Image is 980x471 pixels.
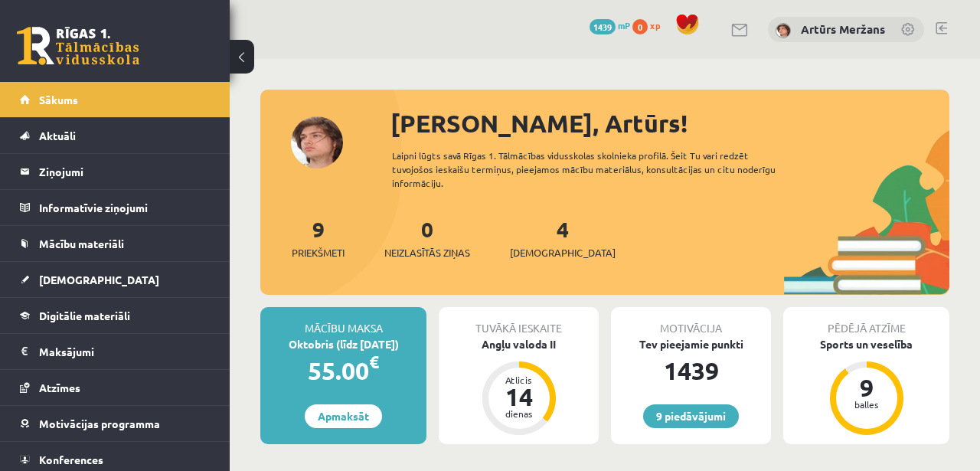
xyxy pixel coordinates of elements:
a: Apmaksāt [305,404,382,428]
a: Motivācijas programma [20,406,211,441]
img: Artūrs Meržans [776,23,791,38]
span: 1439 [590,19,616,34]
a: Informatīvie ziņojumi [20,190,211,225]
legend: Informatīvie ziņojumi [39,190,211,225]
div: 1439 [611,352,771,389]
div: Oktobris (līdz [DATE]) [260,336,426,352]
span: [DEMOGRAPHIC_DATA] [39,273,159,286]
span: mP [618,19,630,31]
legend: Maksājumi [39,334,211,369]
div: balles [844,400,890,409]
div: 55.00 [260,352,426,389]
a: 0Neizlasītās ziņas [384,215,470,260]
a: Maksājumi [20,334,211,369]
span: Motivācijas programma [39,417,160,430]
span: Priekšmeti [292,245,345,260]
span: € [369,351,379,373]
a: Atzīmes [20,370,211,405]
a: [DEMOGRAPHIC_DATA] [20,262,211,297]
a: Sākums [20,82,211,117]
div: Angļu valoda II [439,336,599,352]
div: 9 [844,375,890,400]
a: Rīgas 1. Tālmācības vidusskola [17,27,139,65]
span: xp [650,19,660,31]
div: Pēdējā atzīme [783,307,949,336]
a: Artūrs Meržans [801,21,885,37]
span: Digitālie materiāli [39,309,130,322]
div: Laipni lūgts savā Rīgas 1. Tālmācības vidusskolas skolnieka profilā. Šeit Tu vari redzēt tuvojošo... [392,149,805,190]
span: 0 [632,19,648,34]
span: Konferences [39,453,103,466]
a: Mācību materiāli [20,226,211,261]
a: 1439 mP [590,19,630,31]
div: Mācību maksa [260,307,426,336]
legend: Ziņojumi [39,154,211,189]
a: 9 piedāvājumi [643,404,739,428]
div: Sports un veselība [783,336,949,352]
div: 14 [496,384,542,409]
a: 4[DEMOGRAPHIC_DATA] [510,215,616,260]
span: Sākums [39,93,78,106]
div: Tuvākā ieskaite [439,307,599,336]
div: Atlicis [496,375,542,384]
div: dienas [496,409,542,418]
span: Aktuāli [39,129,76,142]
div: [PERSON_NAME], Artūrs! [390,105,949,142]
a: Ziņojumi [20,154,211,189]
a: Aktuāli [20,118,211,153]
span: Atzīmes [39,381,80,394]
a: 9Priekšmeti [292,215,345,260]
a: 0 xp [632,19,668,31]
span: [DEMOGRAPHIC_DATA] [510,245,616,260]
span: Neizlasītās ziņas [384,245,470,260]
a: Digitālie materiāli [20,298,211,333]
a: Angļu valoda II Atlicis 14 dienas [439,336,599,437]
div: Tev pieejamie punkti [611,336,771,352]
div: Motivācija [611,307,771,336]
a: Sports un veselība 9 balles [783,336,949,437]
span: Mācību materiāli [39,237,124,250]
